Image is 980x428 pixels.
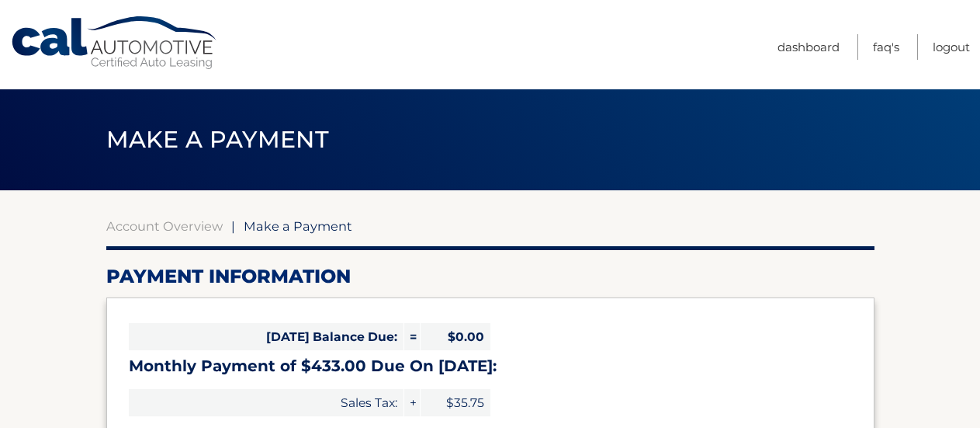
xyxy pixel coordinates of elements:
[106,265,874,288] h2: Payment Information
[129,389,403,416] span: Sales Tax:
[421,323,490,350] span: $0.00
[933,34,970,60] a: Logout
[106,218,223,234] a: Account Overview
[421,389,490,416] span: $35.75
[106,125,329,154] span: Make a Payment
[10,16,220,71] a: Cal Automotive
[873,34,899,60] a: FAQ's
[777,34,840,60] a: Dashboard
[244,218,352,234] span: Make a Payment
[129,323,403,350] span: [DATE] Balance Due:
[231,218,235,234] span: |
[129,357,852,376] h3: Monthly Payment of $433.00 Due On [DATE]:
[404,389,420,416] span: +
[404,323,420,350] span: =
